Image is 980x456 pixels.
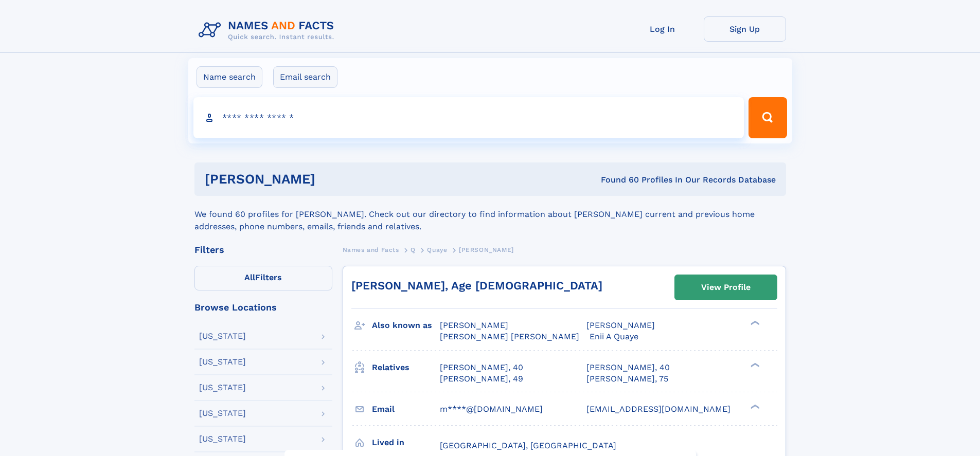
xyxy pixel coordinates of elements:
[748,320,760,326] div: ❯
[372,434,440,451] h3: Lived in
[440,332,579,341] span: [PERSON_NAME] [PERSON_NAME]
[748,361,760,368] div: ❯
[704,16,786,42] a: Sign Up
[590,332,638,341] span: Enii A Quaye
[586,362,670,373] a: [PERSON_NAME], 40
[194,16,343,44] img: Logo Names and Facts
[427,243,447,256] a: Quaye
[199,409,246,417] div: [US_STATE]
[748,403,760,410] div: ❯
[194,245,332,254] div: Filters
[199,332,246,340] div: [US_STATE]
[586,320,655,330] span: [PERSON_NAME]
[351,279,602,292] a: [PERSON_NAME], Age [DEMOGRAPHIC_DATA]
[199,358,246,366] div: [US_STATE]
[194,196,786,233] div: We found 60 profiles for [PERSON_NAME]. Check out our directory to find information about [PERSON...
[197,66,262,88] label: Name search
[458,174,776,186] div: Found 60 Profiles In Our Records Database
[440,362,523,373] a: [PERSON_NAME], 40
[440,373,523,385] a: [PERSON_NAME], 49
[372,317,440,334] h3: Also known as
[459,246,514,253] span: [PERSON_NAME]
[701,276,751,299] div: View Profile
[205,173,458,186] h1: [PERSON_NAME]
[749,97,787,138] button: Search Button
[199,435,246,443] div: [US_STATE]
[621,16,704,42] a: Log In
[411,246,416,253] span: Q
[675,275,777,300] a: View Profile
[427,246,447,253] span: Quaye
[586,373,668,385] a: [PERSON_NAME], 75
[586,404,730,414] span: [EMAIL_ADDRESS][DOMAIN_NAME]
[440,441,616,450] span: [GEOGRAPHIC_DATA], [GEOGRAPHIC_DATA]
[273,66,337,88] label: Email search
[411,243,416,256] a: Q
[244,272,255,282] span: All
[372,359,440,376] h3: Relatives
[440,320,508,330] span: [PERSON_NAME]
[194,266,332,290] label: Filters
[194,303,332,312] div: Browse Locations
[199,384,246,392] div: [US_STATE]
[343,243,399,256] a: Names and Facts
[193,97,744,138] input: search input
[372,400,440,418] h3: Email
